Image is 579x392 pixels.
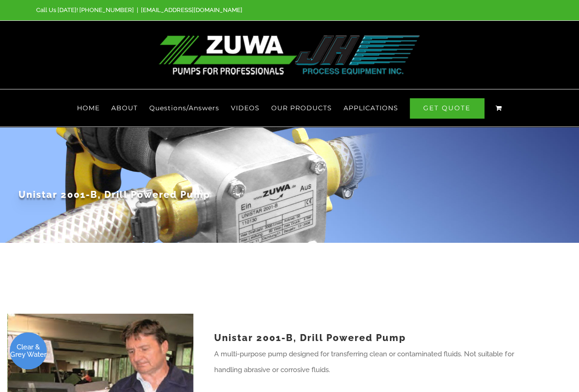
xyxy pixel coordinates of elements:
a: VIDEOS [231,89,260,126]
span: Call Us [DATE]! [PHONE_NUMBER] [36,6,134,13]
nav: Main Menu [36,89,543,126]
a: HOME [77,89,100,126]
span: APPLICATIONS [344,105,398,111]
span: GET QUOTE [410,98,484,118]
a: [EMAIL_ADDRESS][DOMAIN_NAME] [141,6,242,13]
a: View Cart [496,89,502,126]
a: APPLICATIONS [344,89,398,126]
a: GET QUOTE [410,89,484,126]
span: ABOUT [111,105,138,111]
span: HOME [77,105,100,111]
span: OUR PRODUCTS [271,105,332,111]
a: OUR PRODUCTS [271,89,332,126]
span: Clear & Grey Water [10,343,47,358]
p: A multi-purpose pump designed for transferring clean or contaminated fluids. Not suitable for han... [214,346,542,378]
a: Questions/Answers [149,89,219,126]
span: VIDEOS [231,105,260,111]
h1: Unistar 2001-B, Drill Powered Pump [19,176,561,201]
h1: Unistar 2001-B, Drill Powered Pump [214,321,542,346]
span: Questions/Answers [149,105,219,111]
a: ABOUT [111,89,138,126]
